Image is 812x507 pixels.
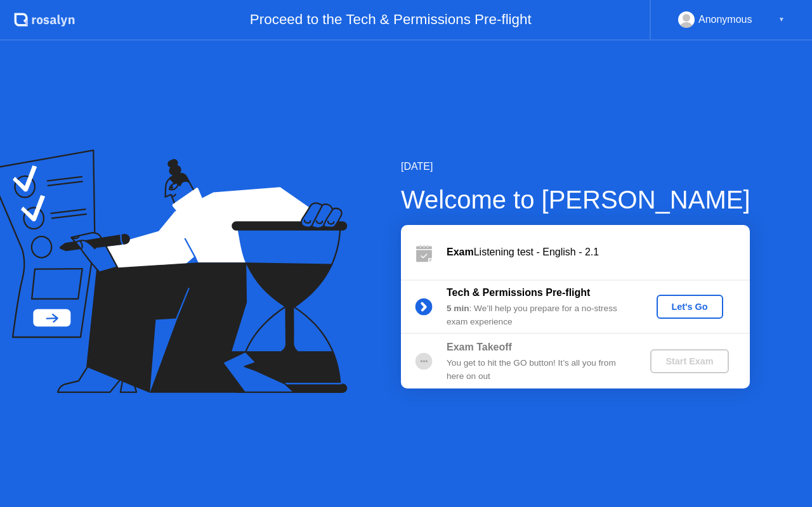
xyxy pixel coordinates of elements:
[447,357,629,383] div: You get to hit the GO button! It’s all you from here on out
[657,295,723,319] button: Let's Go
[447,302,629,328] div: : We’ll help you prepare for a no-stress exam experience
[662,302,718,312] div: Let's Go
[778,11,785,28] div: ▼
[447,342,512,352] b: Exam Takeoff
[698,11,752,28] div: Anonymous
[447,247,474,257] b: Exam
[650,349,728,373] button: Start Exam
[401,181,750,219] div: Welcome to [PERSON_NAME]
[447,245,750,260] div: Listening test - English - 2.1
[401,159,750,174] div: [DATE]
[655,356,723,366] div: Start Exam
[447,287,590,298] b: Tech & Permissions Pre-flight
[447,304,469,313] b: 5 min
